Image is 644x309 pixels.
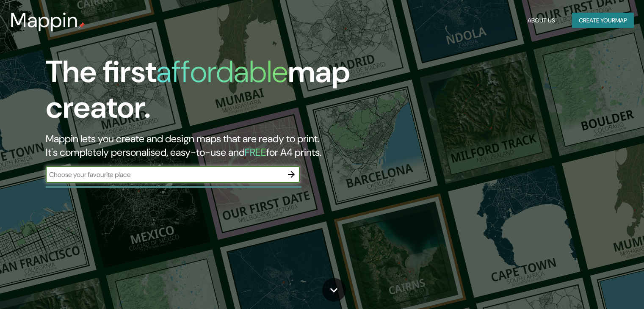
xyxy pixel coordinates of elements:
h3: Mappin [10,8,78,32]
h1: The first map creator. [46,54,368,132]
button: Create yourmap [572,13,634,28]
button: About Us [524,13,558,28]
input: Choose your favourite place [46,170,283,179]
h2: Mappin lets you create and design maps that are ready to print. It's completely personalised, eas... [46,132,368,159]
h1: affordable [156,52,288,91]
h5: FREE [245,146,266,159]
img: mappin-pin [78,22,85,29]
